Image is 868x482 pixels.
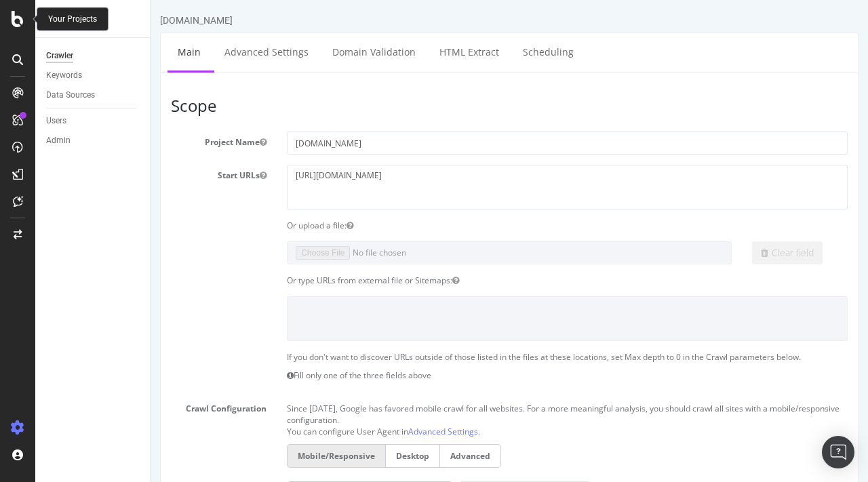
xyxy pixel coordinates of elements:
p: Since [DATE], Google has favored mobile crawl for all websites. For a more meaningful analysis, y... [136,398,697,426]
div: Admin [46,134,71,148]
p: Fill only one of the three fields above [136,369,697,381]
p: You can configure User Agent in . [136,426,697,437]
div: Crawler [46,49,73,63]
a: Data Sources [46,88,140,102]
div: Users [46,114,66,128]
div: Or upload a file: [126,220,707,231]
button: Start URLs [109,169,116,181]
button: Project Name [109,136,116,148]
a: Keywords [46,68,140,83]
a: Advanced Settings [64,33,168,71]
label: Desktop [235,444,290,468]
a: Advanced Settings [258,426,328,437]
div: [DOMAIN_NAME] [9,14,82,27]
a: Crawler [46,49,140,63]
a: Main [17,33,60,71]
div: Open Intercom Messenger [822,436,854,468]
p: If you don't want to discover URLs outside of those listed in the files at these locations, set M... [136,351,697,363]
div: Your Projects [48,14,97,25]
div: Data Sources [46,88,95,102]
a: HTML Extract [279,33,359,71]
label: Mobile/Responsive [136,444,235,468]
textarea: [URL][DOMAIN_NAME] [136,165,697,209]
div: Keywords [46,68,82,83]
div: Or type URLs from external file or Sitemaps: [126,275,707,286]
a: Domain Validation [172,33,275,71]
a: Admin [46,134,140,148]
a: Users [46,114,140,128]
a: Scheduling [362,33,433,71]
label: Start URLs [10,165,126,181]
label: Crawl Configuration [10,398,126,414]
label: Advanced [290,444,351,468]
h3: Scope [20,97,697,115]
label: Project Name [10,132,126,148]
